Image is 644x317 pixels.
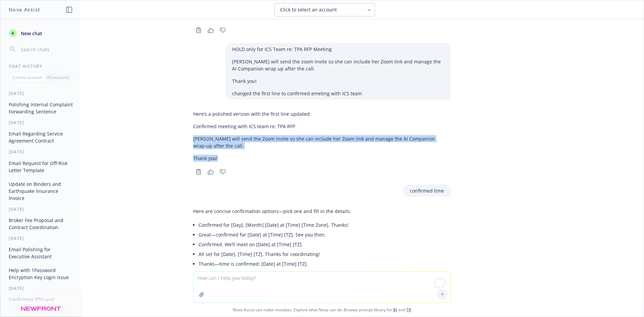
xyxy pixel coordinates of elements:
p: All accounts [47,74,69,80]
button: Update on Binders and Earthquake Insurance Invoice [6,178,75,204]
a: TR [406,307,411,313]
button: Help with 1Password Encryption Key Login Issue [6,265,75,283]
div: [DATE] [1,120,81,125]
li: Great—confirmed for [Date] at [Time] [TZ]. See you then. [199,230,351,240]
button: Email Regarding Service Agreement Contract [6,128,75,146]
button: Email Request for Off-Risk Letter Template [6,158,75,176]
h1: Nova Assist [9,6,40,13]
li: Thanks—time is confirmed: [Date] at [Time] [TZ]. [199,259,351,269]
p: Here are concise confirmation options—pick one and fill in the details. [193,208,351,215]
div: [DATE] [1,91,81,96]
li: All set for [Date], [Time] [TZ]. Thanks for coordinating! [199,249,351,259]
span: Nova Assist can make mistakes. Explore what Nova can do: Browse prompt library for and [3,303,641,317]
p: Current account [12,74,42,80]
div: Chat History [1,63,81,69]
li: Confirmed. We’ll meet on [Date] at [Time] [TZ]. [199,240,351,249]
span: New chat [19,30,42,37]
div: [DATE] [1,235,81,241]
p: Thank you! [193,155,451,162]
div: [DATE] [1,206,81,212]
button: Click to select an account [274,3,375,16]
p: Here’s a polished version with the first line updated: [193,110,451,117]
div: [DATE] [1,149,81,155]
button: Thumbs down [217,167,228,176]
li: Confirmed for [Day], [Month] [Date] at [Time] [Time Zone]. Thanks! [199,220,351,230]
input: Search chats [19,45,73,54]
button: Email Polishing for Executive Assistant [6,244,75,262]
p: Confirmed meeting with ICS team re: TPA RFP [193,123,451,130]
svg: Copy to clipboard [196,169,202,175]
textarea: To enrich screen reader interactions, please activate Accessibility in Grammarly extension settings [194,272,450,303]
button: Confirming PTO and Reviewing Loss Run Details [6,294,75,312]
button: Polishing Internal Complaint Forwarding Sentence [6,99,75,117]
p: confirmed time [410,187,444,194]
p: [PERSON_NAME] will send the zoom invite so she can include her Zoom link and manage the AI Compan... [232,58,444,72]
span: Click to select an account [280,6,337,13]
p: HOLD only for ICS Team re: TPA RFP Meeting [232,46,444,53]
p: [PERSON_NAME] will send the Zoom invite so she can include her Zoom link and manage the AI Compan... [193,135,451,149]
a: BI [393,307,397,313]
button: Broker Fee Proposal and Contract Coordination [6,215,75,233]
p: changed the first line to confirmed emeting with ICS team [232,90,444,97]
p: Thank you! [232,77,444,85]
button: New chat [6,27,75,39]
button: Thumbs down [217,25,228,35]
svg: Copy to clipboard [196,27,202,33]
div: [DATE] [1,285,81,291]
